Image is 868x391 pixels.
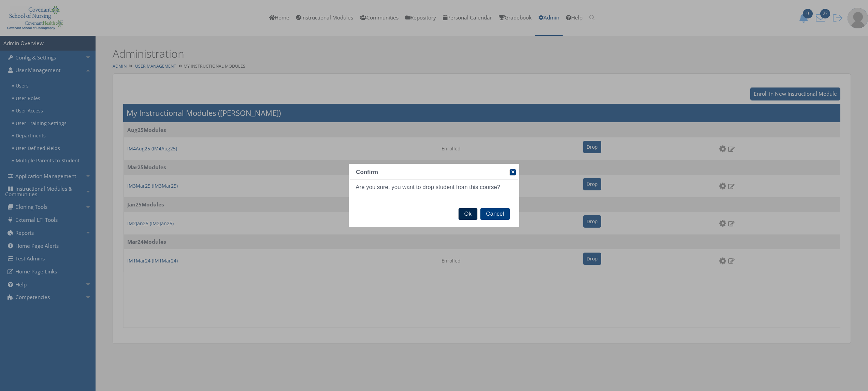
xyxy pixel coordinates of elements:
span: Ok [459,208,477,220]
button: close [509,169,516,176]
span: Confirm [356,168,496,176]
button: Cancel [480,208,510,220]
span: Cancel [480,208,510,220]
button: Ok [458,208,478,220]
span: close [510,170,516,181]
div: Are you sure, you want to drop student from this course? [350,180,518,200]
